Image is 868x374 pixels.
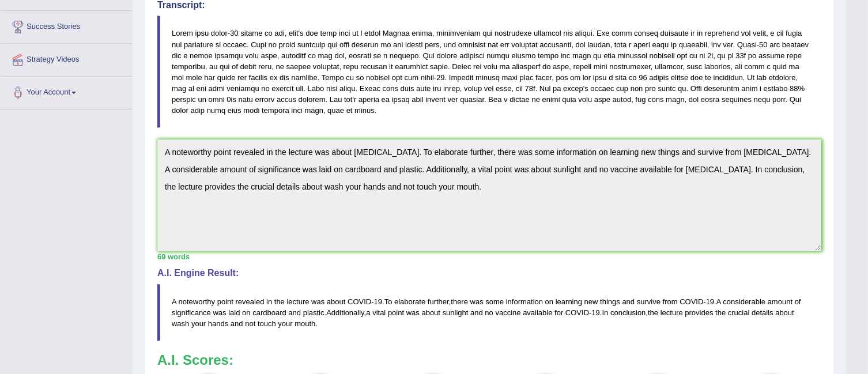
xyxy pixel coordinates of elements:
[485,308,493,317] span: no
[1,44,132,73] a: Strategy Videos
[422,308,441,317] span: about
[1,11,132,40] a: Success Stories
[326,308,364,317] span: Additionally
[485,297,504,306] span: some
[266,297,272,306] span: in
[496,308,521,317] span: vaccine
[172,319,189,328] span: wash
[723,297,766,306] span: considerable
[506,297,543,306] span: information
[715,308,726,317] span: the
[600,297,620,306] span: things
[680,297,703,306] span: COVID
[231,319,243,328] span: and
[213,308,227,317] span: was
[406,308,420,317] span: was
[295,319,315,328] span: mouth
[242,308,250,317] span: on
[610,308,646,317] span: conclusion
[179,297,216,306] span: noteworthy
[663,297,678,306] span: from
[752,308,773,317] span: details
[602,308,609,317] span: In
[775,308,794,317] span: about
[288,308,301,317] span: and
[706,297,714,306] span: 19
[388,308,404,317] span: point
[157,268,821,278] h4: A.I. Engine Result:
[685,308,714,317] span: provides
[728,308,750,317] span: crucial
[157,352,233,368] b: A.I. Scores:
[637,297,661,306] span: survive
[470,308,483,317] span: and
[556,297,582,306] span: learning
[372,308,386,317] span: vital
[217,297,233,306] span: point
[592,308,600,317] span: 19
[274,297,285,306] span: the
[287,297,310,306] span: lecture
[208,319,228,328] span: hands
[795,297,801,306] span: of
[768,297,792,306] span: amount
[172,297,176,306] span: A
[191,319,206,328] span: your
[451,297,468,306] span: there
[228,308,240,317] span: laid
[428,297,449,306] span: further
[366,308,370,317] span: a
[443,308,469,317] span: sunlight
[157,251,821,262] div: 69 words
[157,16,821,128] blockquote: Lorem ipsu dolor-30 sitame co adi, elit's doe temp inci ut l etdol Magnaa enima, minimveniam qui ...
[252,308,286,317] span: cardboard
[648,308,658,317] span: the
[245,319,255,328] span: not
[470,297,484,306] span: was
[1,77,132,105] a: Your Account
[384,297,393,306] span: To
[157,284,821,341] blockquote: - . , - . . , - . , .
[327,297,346,306] span: about
[716,297,721,306] span: A
[348,297,371,306] span: COVID
[172,308,211,317] span: significance
[622,297,635,306] span: and
[394,297,425,306] span: elaborate
[278,319,292,328] span: your
[258,319,276,328] span: touch
[523,308,552,317] span: available
[303,308,324,317] span: plastic
[584,297,598,306] span: new
[236,297,265,306] span: revealed
[374,297,382,306] span: 19
[545,297,553,306] span: on
[661,308,683,317] span: lecture
[311,297,324,306] span: was
[565,308,589,317] span: COVID
[554,308,563,317] span: for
